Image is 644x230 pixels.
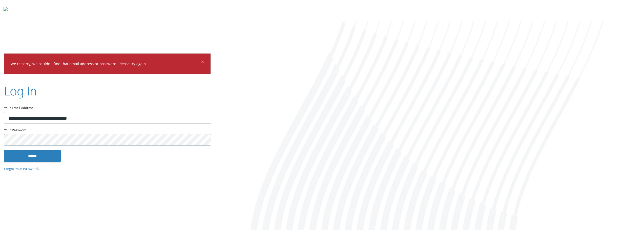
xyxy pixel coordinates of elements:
img: todyl-logo-dark.svg [4,5,8,15]
label: Your Password [4,127,211,134]
button: Dismiss alert [201,60,204,66]
p: We're sorry, we couldn't find that email address or password. Please try again. [10,61,200,68]
a: Forgot Your Password? [4,166,39,172]
span: × [201,58,204,68]
h2: Log In [4,82,37,99]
